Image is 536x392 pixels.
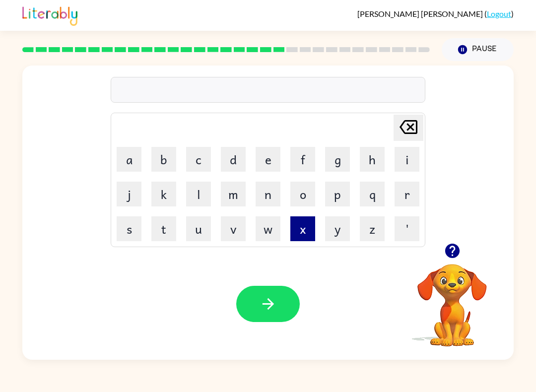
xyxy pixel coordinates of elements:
button: t [151,216,176,241]
button: n [256,182,280,206]
button: u [186,216,211,241]
button: s [117,216,141,241]
button: p [325,182,350,206]
button: j [117,182,141,206]
button: k [151,182,176,206]
button: y [325,216,350,241]
img: Literably [22,4,77,26]
button: q [360,182,385,206]
button: h [360,147,385,172]
button: w [256,216,280,241]
div: ( ) [357,9,514,18]
button: a [117,147,141,172]
button: z [360,216,385,241]
button: ' [395,216,419,241]
button: e [256,147,280,172]
a: Logout [487,9,511,18]
video: Your browser must support playing .mp4 files to use Literably. Please try using another browser. [402,249,502,348]
button: d [221,147,246,172]
button: f [290,147,315,172]
button: b [151,147,176,172]
button: r [395,182,419,206]
button: l [186,182,211,206]
button: m [221,182,246,206]
button: Pause [442,38,514,61]
button: x [290,216,315,241]
span: [PERSON_NAME] [PERSON_NAME] [357,9,484,18]
button: c [186,147,211,172]
button: v [221,216,246,241]
button: g [325,147,350,172]
button: o [290,182,315,206]
button: i [395,147,419,172]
